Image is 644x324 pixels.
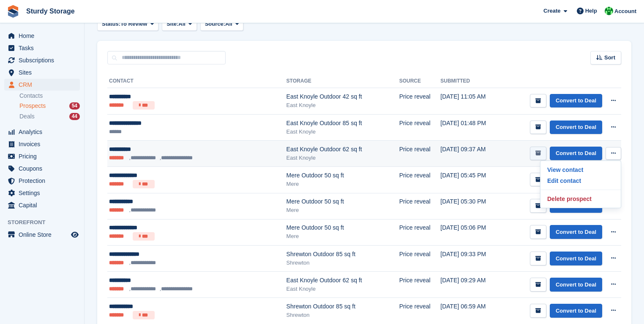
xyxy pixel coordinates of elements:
td: [DATE] 09:33 PM [440,246,500,272]
div: Shrewton Outdoor 85 sq ft [287,250,399,259]
div: 44 [69,113,80,120]
div: East Knoyle [287,154,399,162]
th: Submitted [440,75,500,88]
a: menu [4,229,80,241]
span: Online Store [19,229,69,241]
td: [DATE] 05:45 PM [440,166,500,193]
td: [DATE] 01:48 PM [440,114,500,140]
a: Sturdy Storage [23,4,78,18]
span: Account [614,7,636,16]
button: Site: All [162,17,197,31]
div: 54 [69,102,80,110]
td: Price reveal [399,140,441,166]
a: menu [4,54,80,66]
div: Mere [287,180,399,188]
th: Storage [287,75,399,88]
th: Source [399,75,441,88]
span: Storefront [8,218,84,227]
th: Contact [107,75,287,88]
span: Status: [102,20,120,28]
span: Prospects [19,102,46,110]
a: Convert to Deal [550,278,602,292]
span: Coupons [19,163,69,174]
a: menu [4,199,80,211]
td: Price reveal [399,193,441,219]
span: Invoices [19,138,69,150]
span: Tasks [19,42,69,54]
span: Capital [19,199,69,211]
div: Mere Outdoor 50 sq ft [287,197,399,206]
div: East Knoyle Outdoor 62 sq ft [287,145,399,154]
td: Price reveal [399,219,441,246]
td: Price reveal [399,246,441,272]
span: CRM [19,79,69,91]
td: Price reveal [399,114,441,140]
div: East Knoyle [287,101,399,110]
span: Settings [19,187,69,199]
div: Mere [287,206,399,214]
a: Prospects 54 [19,102,80,110]
span: Create [543,7,560,15]
a: Deals 44 [19,112,80,121]
div: East Knoyle Outdoor 85 sq ft [287,119,399,128]
span: To Review [120,20,147,28]
a: Convert to Deal [550,120,602,134]
span: Deals [19,112,35,120]
td: [DATE] 05:06 PM [440,219,500,246]
button: Source: All [200,17,244,31]
span: All [225,20,232,28]
img: stora-icon-8386f47178a22dfd0bd8f6a31ec36ba5ce8667c1dd55bd0f319d3a0aa187defe.svg [7,5,19,18]
div: Shrewton [287,259,399,267]
td: Price reveal [399,272,441,298]
span: Source: [205,20,225,28]
a: menu [4,42,80,54]
span: Home [19,30,69,42]
span: Analytics [19,126,69,138]
div: East Knoyle [287,128,399,136]
div: Mere [287,232,399,241]
span: Site: [166,20,178,28]
div: East Knoyle Outdoor 42 sq ft [287,92,399,101]
a: menu [4,175,80,187]
a: Delete prospect [544,193,617,204]
div: Mere Outdoor 50 sq ft [287,223,399,232]
td: Price reveal [399,88,441,115]
span: Subscriptions [19,54,69,66]
a: Preview store [70,230,80,240]
a: menu [4,79,80,91]
a: View contact [544,164,617,175]
div: Shrewton Outdoor 85 sq ft [287,302,399,311]
a: Edit contact [544,175,617,186]
div: Mere Outdoor 50 sq ft [287,171,399,180]
span: Sites [19,67,69,78]
div: East Knoyle Outdoor 62 sq ft [287,276,399,285]
span: Pricing [19,150,69,162]
a: Convert to Deal [550,94,602,108]
a: Convert to Deal [550,225,602,239]
a: menu [4,30,80,42]
div: Shrewton [287,311,399,319]
td: [DATE] 09:37 AM [440,140,500,166]
a: Convert to Deal [550,147,602,161]
a: menu [4,187,80,199]
td: [DATE] 09:29 AM [440,272,500,298]
a: menu [4,138,80,150]
a: menu [4,126,80,138]
a: Convert to Deal [550,252,602,265]
a: menu [4,163,80,174]
div: East Knoyle [287,285,399,293]
span: Protection [19,175,69,187]
a: Convert to Deal [550,304,602,318]
a: Contacts [19,92,80,100]
img: Simon Sturdy [605,7,613,15]
td: [DATE] 11:05 AM [440,88,500,115]
a: menu [4,67,80,78]
span: Help [585,7,597,15]
td: [DATE] 05:30 PM [440,193,500,219]
td: Price reveal [399,166,441,193]
button: Status: To Review [97,17,158,31]
span: Sort [604,54,615,62]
